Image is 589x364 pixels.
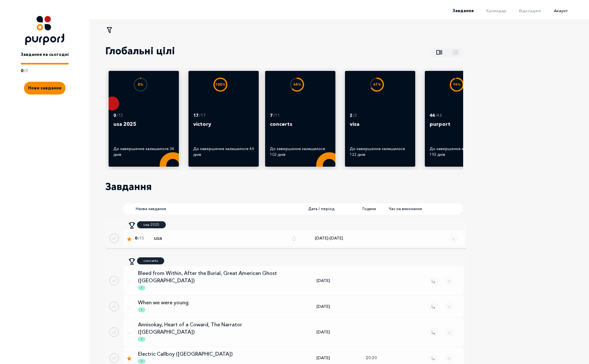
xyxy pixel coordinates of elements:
[113,112,116,119] p: 0
[193,146,254,157] div: До завершення залишилося 46 днів
[136,206,289,212] span: Назва завдання
[350,76,410,161] a: 67%2 /3visaДо завершення залишилося 122 днів
[141,359,142,364] p: !
[109,353,119,363] button: Done task
[430,146,490,157] div: До завершення залишилося 192 днів
[21,51,69,58] p: Завдання на сьогодні
[105,44,175,58] p: Глобальні цілі
[297,235,361,241] div: [DATE] - [DATE]
[453,8,474,13] span: Завдання
[435,112,442,119] p: / 46
[109,233,119,243] button: Done regular task
[350,146,410,157] div: До завершення залишилося 122 днів
[28,85,61,90] span: Нове завдання
[113,120,174,136] p: usa 2025
[270,76,331,161] a: 64%7 /11concertsДо завершення залишилося 102 днів
[445,353,454,363] button: Close popup
[541,8,568,13] a: Акаунт
[117,112,123,119] p: / 15
[291,277,355,284] div: [DATE]
[137,221,166,228] a: usa 2025
[554,8,568,13] span: Акаунт
[445,327,454,337] button: Close popup
[141,337,142,342] p: !
[141,308,142,312] p: !
[363,206,376,212] span: Години
[270,112,272,119] p: 7
[199,112,206,119] p: / 17
[138,350,282,357] p: Electric Callboy ([GEOGRAPHIC_DATA])
[291,329,355,335] div: [DATE]
[429,327,438,337] button: Remove task
[389,206,422,212] span: Час на виконання
[24,82,65,95] button: Create new task
[273,112,280,119] p: / 11
[429,302,438,311] button: Remove task
[215,82,226,87] text: 100 %
[474,8,506,13] a: Календар
[373,82,381,87] text: 67 %
[24,74,65,95] a: Create new task
[193,76,254,161] a: 100%17 /17victoryДо завершення залишилося 46 днів
[445,302,454,311] button: Close popup
[109,276,119,285] button: Done task
[291,303,355,310] div: [DATE]
[132,299,291,314] a: When we were young!
[270,120,331,136] p: concerts
[138,82,143,87] text: 0 %
[105,179,152,194] p: Завдання
[440,8,474,13] a: Завдання
[291,355,355,361] div: [DATE]
[113,76,174,161] a: 0%0 /15usa 2025До завершення залишилося 34 днів
[430,120,490,136] p: purport
[138,235,144,241] span: / 15
[109,302,119,311] button: Done task
[355,355,387,361] div: 20:30
[429,353,438,363] button: Remove task
[350,112,352,119] p: 2
[193,120,254,136] p: victory
[135,235,137,241] span: 0
[143,258,158,263] p: concerts
[21,45,69,74] a: Завдання на сьогодні0/0
[138,299,282,306] p: When we were young
[132,269,291,292] a: Bleed from Within, After the Burial, Great American Ghost ([GEOGRAPHIC_DATA])!
[154,234,287,242] p: usa
[293,82,301,87] text: 64 %
[486,8,506,13] span: Календар
[25,16,64,45] img: Logo icon
[26,68,28,74] p: 0
[151,234,297,242] a: usaRepeat icon
[138,269,282,284] p: Bleed from Within, After the Burial, Great American Ghost ([GEOGRAPHIC_DATA])
[308,206,340,212] span: Дата / період
[449,233,458,243] button: Remove regular task
[113,146,174,157] div: До завершення залишилося 34 днів
[270,146,331,157] div: До завершення залишилося 102 днів
[431,48,463,57] button: Show all goals
[132,321,291,343] a: Annisokay, Heart of a Coward, The Narrator ([GEOGRAPHIC_DATA])!
[519,8,541,13] span: Відкладені
[353,112,357,119] p: / 3
[24,68,26,74] p: /
[430,112,435,119] p: 44
[137,257,164,264] a: concerts
[138,321,282,335] p: Annisokay, Heart of a Coward, The Narrator ([GEOGRAPHIC_DATA])
[350,120,410,136] p: visa
[143,222,159,227] p: usa 2025
[429,276,438,285] button: Remove task
[291,236,297,242] img: Repeat icon
[506,8,541,13] a: Відкладені
[141,286,142,290] p: !
[21,68,23,74] p: 0
[193,112,198,119] p: 17
[453,82,461,87] text: 96 %
[430,76,490,161] a: 96%44 /46purportДо завершення залишилося 192 днів
[445,276,454,285] button: Close popup
[109,327,119,337] button: Done task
